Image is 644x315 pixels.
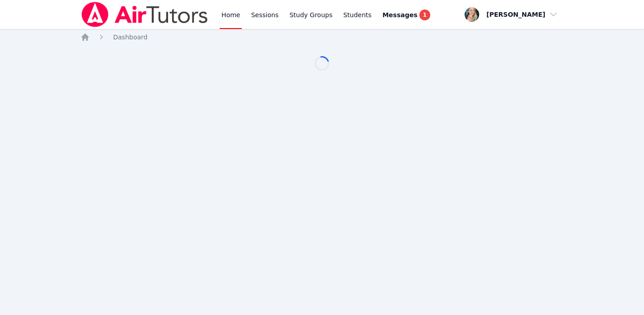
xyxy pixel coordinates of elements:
[113,33,148,41] span: Dashboard
[113,33,148,42] a: Dashboard
[81,2,209,27] img: Air Tutors
[81,33,564,42] nav: Breadcrumb
[382,10,417,19] span: Messages
[419,10,430,20] span: 1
